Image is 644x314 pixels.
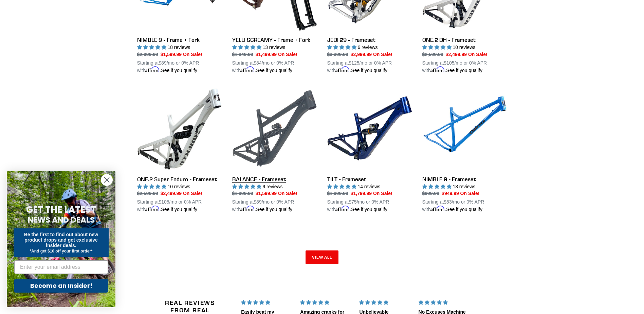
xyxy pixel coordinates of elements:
[241,299,292,306] div: 5 stars
[28,214,95,225] span: NEWS AND DEALS
[14,279,108,293] button: Become an Insider!
[101,174,113,186] button: Close dialog
[30,249,92,254] span: *And get $10 off your first order*
[300,299,351,306] div: 5 stars
[24,232,98,248] span: Be the first to find out about new product drops and get exclusive insider deals.
[419,299,470,306] div: 5 stars
[359,299,410,306] div: 5 stars
[14,260,108,274] input: Enter your email address
[26,204,96,216] span: GET THE LATEST
[306,250,339,264] a: View all products in the STEALS AND DEALS collection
